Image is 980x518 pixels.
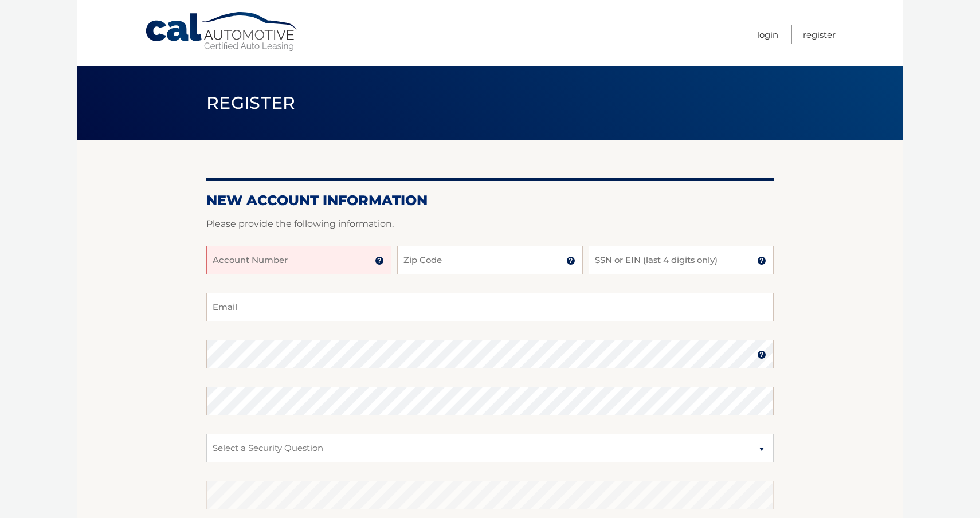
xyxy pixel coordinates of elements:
h2: New Account Information [206,192,774,209]
input: Account Number [206,246,391,274]
span: Register [206,92,296,113]
input: SSN or EIN (last 4 digits only) [589,246,774,274]
input: Email [206,293,774,321]
p: Please provide the following information. [206,216,774,232]
a: Cal Automotive [144,11,299,52]
img: tooltip.svg [757,256,766,265]
img: tooltip.svg [757,350,766,359]
a: Login [757,25,778,44]
img: tooltip.svg [566,256,575,265]
a: Register [803,25,836,44]
input: Zip Code [397,246,582,274]
img: tooltip.svg [375,256,384,265]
